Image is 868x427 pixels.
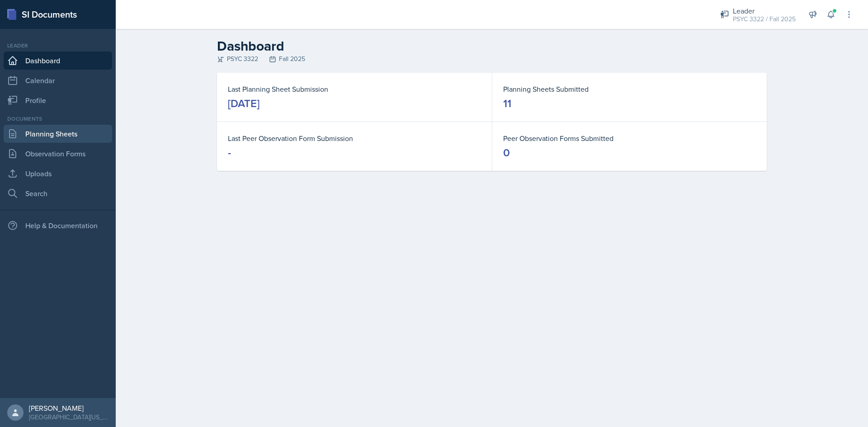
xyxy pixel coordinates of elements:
[733,5,796,16] div: Leader
[4,42,112,50] div: Leader
[733,14,796,24] div: PSYC 3322 / Fall 2025
[4,71,112,89] a: Calendar
[29,413,108,422] div: [GEOGRAPHIC_DATA][US_STATE]
[4,115,112,123] div: Documents
[4,91,112,109] a: Profile
[29,404,108,413] div: [PERSON_NAME]
[228,96,259,111] div: [DATE]
[4,125,112,143] a: Planning Sheets
[228,145,231,160] div: -
[503,145,510,160] div: 0
[4,216,112,235] div: Help & Documentation
[217,54,767,64] div: PSYC 3322 Fall 2025
[228,133,481,144] dt: Last Peer Observation Form Submission
[228,84,481,94] dt: Last Planning Sheet Submission
[4,164,112,183] a: Uploads
[4,52,112,70] a: Dashboard
[217,38,767,54] h2: Dashboard
[4,184,112,202] a: Search
[503,133,756,144] dt: Peer Observation Forms Submitted
[4,145,112,163] a: Observation Forms
[503,84,756,94] dt: Planning Sheets Submitted
[503,96,511,111] div: 11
